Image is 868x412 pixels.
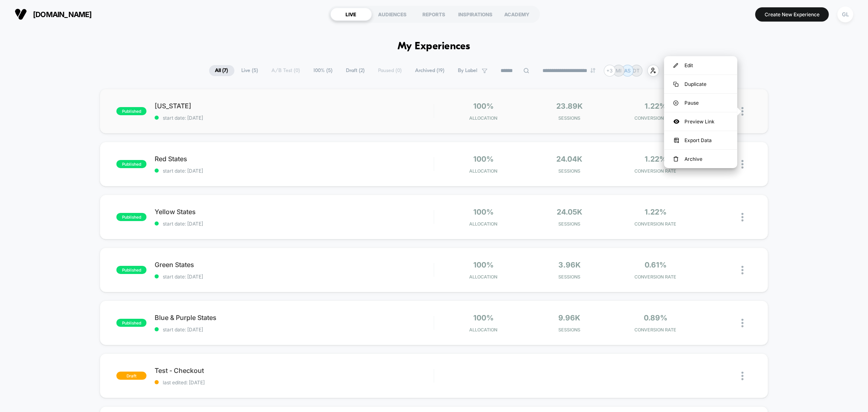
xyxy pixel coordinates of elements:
[645,261,667,269] span: 0.61%
[473,313,494,322] span: 100%
[557,208,582,216] span: 24.05k
[155,261,433,269] span: Green States
[529,274,611,280] span: Sessions
[604,65,616,77] div: + 3
[645,208,667,216] span: 1.22%
[33,10,92,19] span: [DOMAIN_NAME]
[673,101,678,105] img: menu
[556,102,583,110] span: 23.89k
[155,102,433,110] span: [US_STATE]
[741,266,743,274] img: close
[614,274,697,280] span: CONVERSION RATE
[413,8,455,21] div: REPORTS
[616,68,621,74] p: MI
[558,261,581,269] span: 3.96k
[673,63,678,68] img: menu
[645,102,667,110] span: 1.22%
[155,313,433,322] span: Blue & Purple States
[529,221,611,227] span: Sessions
[664,131,737,149] div: Export Data
[455,8,496,21] div: INSPIRATIONS
[557,155,583,163] span: 24.04k
[473,155,494,163] span: 100%
[155,168,433,174] span: start date: [DATE]
[741,213,743,221] img: close
[155,379,433,386] span: last edited: [DATE]
[12,8,94,21] button: [DOMAIN_NAME]
[340,65,371,76] span: Draft ( 2 )
[741,107,743,116] img: close
[529,327,611,333] span: Sessions
[473,208,494,216] span: 100%
[458,68,478,74] span: By Label
[473,102,494,110] span: 100%
[473,261,494,269] span: 100%
[116,160,146,168] span: published
[633,68,640,74] p: DT
[755,7,829,22] button: Create New Experience
[398,41,470,53] h1: My Experiences
[673,82,678,87] img: menu
[664,75,737,93] div: Duplicate
[559,313,581,322] span: 9.96k
[664,94,737,112] div: Pause
[529,115,611,121] span: Sessions
[835,6,856,23] button: GL
[15,8,27,20] img: Visually logo
[837,7,853,22] div: GL
[741,160,743,169] img: close
[155,155,433,163] span: Red States
[590,68,595,73] img: end
[155,221,433,227] span: start date: [DATE]
[673,156,678,162] img: menu
[116,319,146,327] span: published
[155,274,433,280] span: start date: [DATE]
[470,327,498,333] span: Allocation
[236,65,265,76] span: Live ( 5 )
[470,274,498,280] span: Allocation
[155,208,433,216] span: Yellow States
[330,8,372,21] div: LIVE
[470,221,498,227] span: Allocation
[470,115,498,121] span: Allocation
[614,115,697,121] span: CONVERSION RATE
[664,56,737,75] div: Edit
[664,150,737,168] div: Archive
[155,366,433,375] span: Test - Checkout
[116,372,146,380] span: draft
[155,327,433,333] span: start date: [DATE]
[664,112,737,131] div: Preview Link
[155,115,433,121] span: start date: [DATE]
[614,168,697,174] span: CONVERSION RATE
[116,107,146,115] span: published
[741,372,743,380] img: close
[116,213,146,221] span: published
[644,313,667,322] span: 0.89%
[741,319,743,327] img: close
[624,68,631,74] p: AS
[409,65,451,76] span: Archived ( 19 )
[496,8,538,21] div: ACADEMY
[470,168,498,174] span: Allocation
[209,65,234,76] span: All ( 7 )
[645,155,667,163] span: 1.22%
[116,266,146,274] span: published
[614,327,697,333] span: CONVERSION RATE
[308,65,339,76] span: 100% ( 5 )
[614,221,697,227] span: CONVERSION RATE
[372,8,413,21] div: AUDIENCES
[529,168,611,174] span: Sessions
